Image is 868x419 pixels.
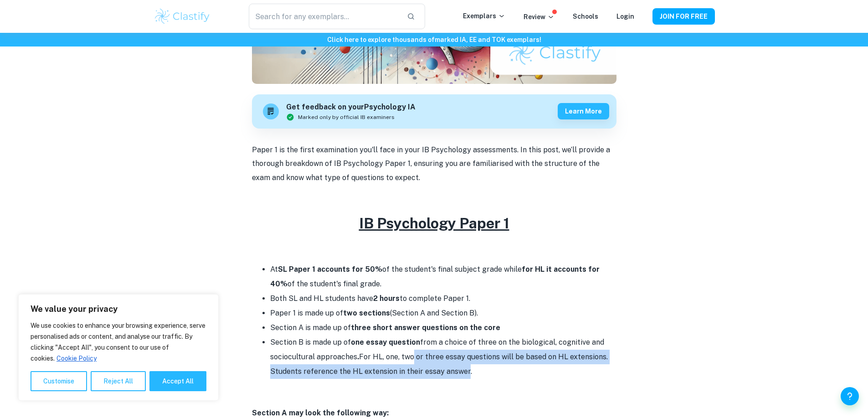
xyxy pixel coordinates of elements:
[270,335,616,379] li: Section B is made up of from a choice of three on the biological, cognitive and sociocultural app...
[270,306,616,321] li: Paper 1 is made up of (Section A and Section B).
[616,13,634,20] a: Login
[252,143,616,185] p: Paper 1 is the first examination you'll face in your IB Psychology assessments. In this post, we’...
[351,323,500,332] strong: three short answer questions on the core
[357,352,359,361] strong: .
[558,103,609,119] button: Learn more
[573,13,598,20] a: Schools
[18,294,219,401] div: We value your privacy
[298,113,395,121] span: Marked only by official IB examiners
[270,265,600,288] strong: for HL it accounts for 40%
[31,304,206,315] p: We value your privacy
[270,321,616,335] li: Section A is made up of
[154,7,211,26] img: Clastify logo
[270,262,616,291] li: At of the student's final subject grade while of the student's final grade.
[841,387,859,405] button: Help and Feedback
[249,4,399,29] input: Search for any exemplars...
[2,35,866,45] h6: Click here to explore thousands of marked IA, EE and TOK exemplars !
[351,338,420,347] strong: one essay question
[524,12,555,22] p: Review
[149,371,206,391] button: Accept All
[252,94,616,129] a: Get feedback on yourPsychology IAMarked only by official IB examinersLearn more
[31,320,206,364] p: We use cookies to enhance your browsing experience, serve personalised ads or content, and analys...
[286,102,416,113] h6: Get feedback on your Psychology IA
[270,291,616,306] li: Both SL and HL students have to complete Paper 1.
[652,8,715,25] button: JOIN FOR FREE
[359,215,509,232] u: IB Psychology Paper 1
[31,371,87,391] button: Customise
[252,409,389,417] strong: Section A may look the following way:
[373,294,400,303] strong: 2 hours
[56,354,97,362] a: Cookie Policy
[343,309,390,317] strong: two sections
[91,371,146,391] button: Reject All
[278,265,382,274] strong: SL Paper 1 accounts for 50%
[463,11,505,21] p: Exemplars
